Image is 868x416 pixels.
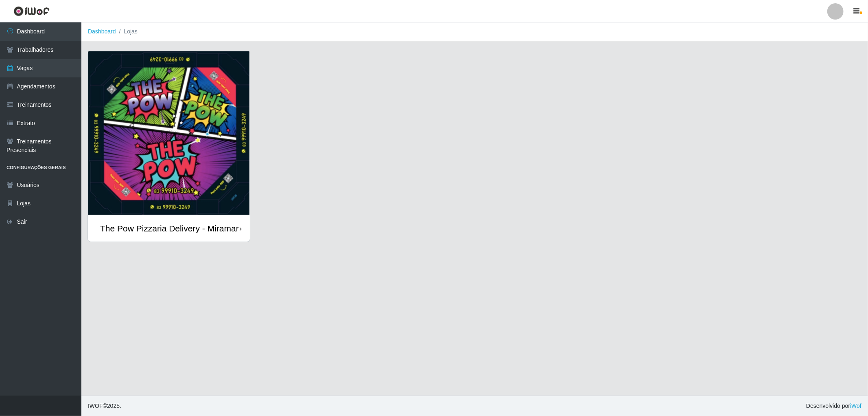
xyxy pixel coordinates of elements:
img: CoreUI Logo [13,6,50,16]
span: © 2025 . [88,402,121,410]
img: cardImg [88,51,250,215]
span: IWOF [88,403,103,409]
div: The Pow Pizzaria Delivery - Miramar [100,223,239,233]
a: iWof [850,403,861,409]
span: Desenvolvido por [806,402,861,410]
a: The Pow Pizzaria Delivery - Miramar [88,51,250,242]
a: Dashboard [88,28,116,35]
nav: breadcrumb [81,22,868,41]
li: Lojas [116,27,138,36]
